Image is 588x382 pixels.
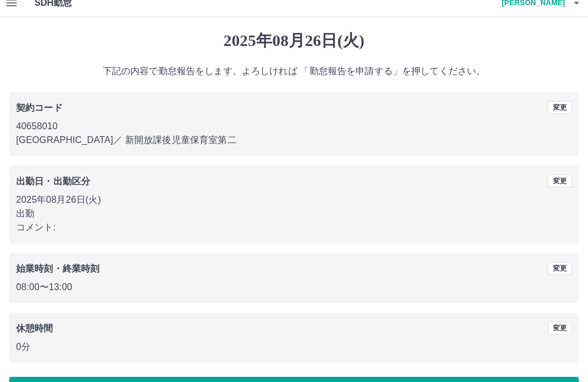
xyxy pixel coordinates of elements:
h1: 2025年08月26日(火) [9,31,579,51]
b: 出勤日・出勤区分 [16,176,90,186]
button: 変更 [548,101,572,114]
p: 08:00 〜 13:00 [16,280,572,294]
p: 40658010 [16,119,572,133]
p: 0分 [16,340,572,354]
button: 変更 [548,262,572,275]
p: 2025年08月26日(火) [16,193,572,207]
b: 始業時刻・終業時刻 [16,264,99,273]
p: 出勤 [16,207,572,221]
b: 休憩時間 [16,323,53,333]
button: 変更 [548,322,572,334]
p: [GEOGRAPHIC_DATA] ／ 新開放課後児童保育室第二 [16,133,572,147]
b: 契約コード [16,103,63,113]
p: コメント: [16,221,572,234]
p: 下記の内容で勤怠報告をします。よろしければ 「勤怠報告を申請する」を押してください。 [9,64,579,78]
button: 変更 [548,175,572,187]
